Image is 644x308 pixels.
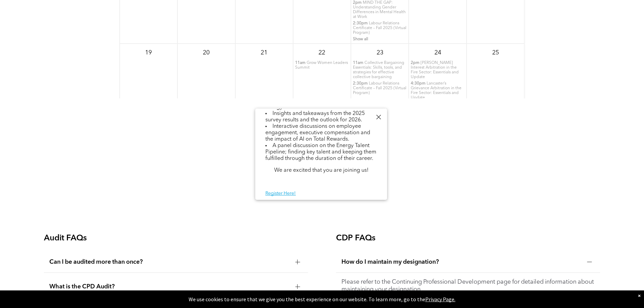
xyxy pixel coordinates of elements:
span: Collective Bargaining Essentials: Skills, tools, and strategies for effective collective bargaining [353,61,404,79]
span: CDP FAQs [336,234,376,242]
span: MIND THE GAP: Understanding Gender Differences in Mental Health at Work [353,1,406,19]
span: 11am [295,61,306,65]
span: Labour Relations Certificate – Fall 2025 (Virtual Program) [353,21,406,35]
p: 25 [490,47,502,59]
span: Labour Relations Certificate – Fall 2025 (Virtual Program) [353,81,406,95]
p: We are excited that you are joining us! [265,167,377,174]
span: Audit FAQs [44,234,87,242]
span: 2pm [411,61,420,65]
p: 20 [200,47,212,59]
div: Dismiss notification [638,292,641,299]
span: 2:30pm [353,21,368,26]
a: Register Here! [265,191,296,196]
span: [PERSON_NAME] Interest Arbitration in the Fire Sector: Essentials and Update [411,61,459,79]
span: Show all [353,37,368,41]
p: 19 [142,47,154,59]
p: 23 [374,47,386,59]
p: 22 [316,47,328,59]
p: 24 [432,47,444,59]
span: 4:30pm [411,81,426,86]
a: Privacy Page. [425,296,455,303]
span: 11am [353,61,363,65]
li: A panel discussion on the Energy Talent Pipeline; finding key talent and keeping them fulfilled t... [265,143,377,162]
span: Lancaster’s Grievance Arbitration in the Fire Sector: Essentials and Update [411,81,461,100]
span: Grow Women Leaders Summit [295,61,348,70]
span: 2pm [353,0,362,5]
span: What is the CPD Audit? [49,283,290,290]
li: Insights and takeaways from the 2025 survey results and the outlook for 2026. [265,111,377,123]
span: Can I be audited more than once? [49,258,290,266]
span: How do I maintain my designation? [341,258,582,266]
p: Please refer to the Continuing Professional Development page for detailed information about maint... [341,278,595,293]
span: 2:30pm [353,81,368,86]
p: 21 [258,47,270,59]
li: Interactive discussions on employee engagement, executive compensation and the impact of AI on To... [265,123,377,143]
